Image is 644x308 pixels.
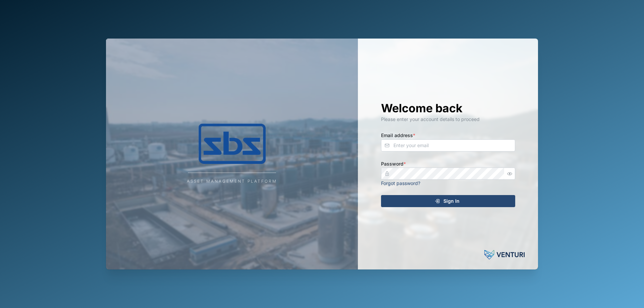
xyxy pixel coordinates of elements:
[187,178,277,185] div: Asset Management Platform
[381,132,415,139] label: Email address
[381,160,406,168] label: Password
[381,139,515,151] input: Enter your email
[381,101,515,116] h1: Welcome back
[381,195,515,207] button: Sign In
[165,124,299,164] img: Company Logo
[443,195,460,207] span: Sign In
[381,180,420,186] a: Forgot password?
[381,116,515,123] div: Please enter your account details to proceed
[484,248,525,261] img: Powered by: Venturi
